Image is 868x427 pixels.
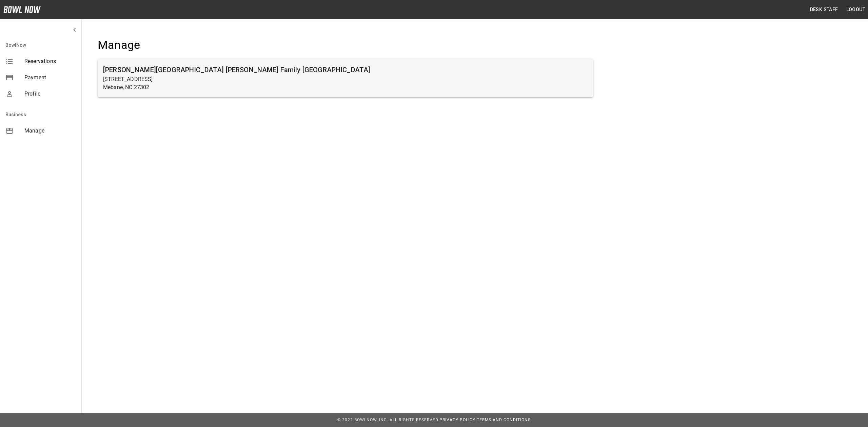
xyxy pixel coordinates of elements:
[844,3,868,16] button: Logout
[24,57,76,65] span: Reservations
[439,418,475,422] a: Privacy Policy
[98,38,593,52] h4: Manage
[24,127,76,135] span: Manage
[807,3,841,16] button: Desk Staff
[24,74,76,82] span: Payment
[337,418,439,422] span: © 2022 BowlNow, Inc. All Rights Reserved.
[103,75,588,83] p: [STREET_ADDRESS]
[3,6,41,13] img: logo
[103,83,588,91] p: Mebane, NC 27302
[103,64,588,75] h6: [PERSON_NAME][GEOGRAPHIC_DATA] [PERSON_NAME] Family [GEOGRAPHIC_DATA]
[24,90,76,98] span: Profile
[477,418,531,422] a: Terms and Conditions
